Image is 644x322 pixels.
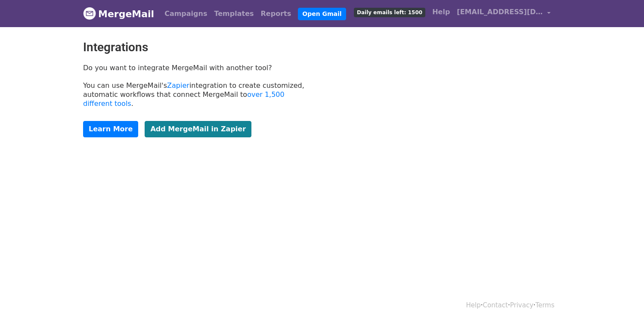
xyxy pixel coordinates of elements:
a: [EMAIL_ADDRESS][DOMAIN_NAME] [453,3,554,24]
a: Contact [483,301,508,309]
a: Daily emails left: 1500 [350,3,429,21]
a: Learn More [83,121,138,137]
a: MergeMail [83,5,154,23]
a: Zapier [167,81,189,90]
p: Do you want to integrate MergeMail with another tool? [83,63,316,72]
a: Reports [257,5,295,22]
p: You can use MergeMail's integration to create customized, automatic workflows that connect MergeM... [83,81,316,108]
a: Privacy [510,301,533,309]
a: over 1,500 different tools [83,90,285,108]
a: Open Gmail [298,8,346,20]
a: Terms [536,301,554,309]
a: Add MergeMail in Zapier [145,121,251,137]
a: Templates [211,5,257,22]
a: Help [466,301,481,309]
span: Daily emails left: 1500 [354,8,425,17]
a: Help [429,3,453,21]
iframe: Chat Widget [601,281,644,322]
span: [EMAIL_ADDRESS][DOMAIN_NAME] [457,7,543,17]
img: MergeMail logo [83,7,96,20]
div: Widget de chat [601,281,644,322]
h2: Integrations [83,40,316,55]
a: Campaigns [161,5,211,22]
